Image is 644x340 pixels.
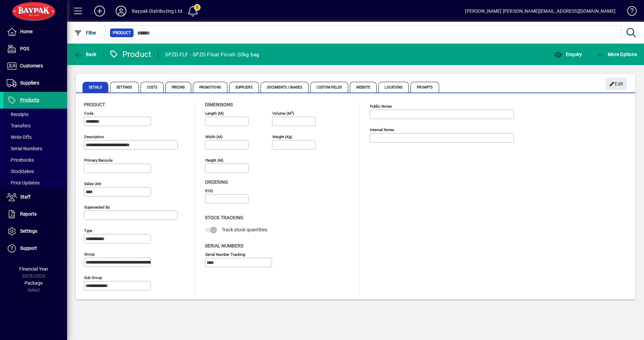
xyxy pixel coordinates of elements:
[272,111,294,116] mat-label: Volume (m )
[132,6,182,16] div: Baypak Distributing Ltd
[110,82,139,93] span: Settings
[3,23,67,40] a: Home
[291,110,293,114] sup: 3
[72,27,98,39] button: Filter
[7,157,34,163] span: Pricebooks
[3,189,67,206] a: Staff
[596,52,637,57] span: More Options
[20,194,31,200] span: Staff
[84,111,94,116] mat-label: Code
[7,146,42,151] span: Serial Numbers
[605,78,627,90] button: Edit
[272,134,292,139] mat-label: Weight (Kg)
[20,46,29,51] span: POS
[83,82,108,93] span: Details
[3,206,67,223] a: Reports
[7,112,29,117] span: Receipts
[3,75,67,92] a: Suppliers
[165,82,191,93] span: Pricing
[20,80,39,86] span: Suppliers
[205,102,233,107] span: Dimensions
[3,143,67,154] a: Serial Numbers
[3,131,67,143] a: Write Offs
[3,223,67,240] a: Settings
[89,5,110,17] button: Add
[205,215,244,220] span: Stock Tracking
[20,97,39,103] span: Products
[3,120,67,131] a: Transfers
[205,252,245,257] mat-label: Serial Number tracking
[20,245,37,251] span: Support
[72,48,98,60] button: Back
[3,166,67,177] a: Stocktakes
[84,252,95,257] mat-label: Group
[205,188,213,193] mat-label: EOQ
[20,211,37,217] span: Reports
[378,82,409,93] span: Locations
[20,228,37,234] span: Settings
[7,134,32,140] span: Write Offs
[3,41,67,57] a: POS
[84,134,104,139] mat-label: Description
[84,275,102,280] mat-label: Sub group
[84,158,113,163] mat-label: Primary barcode
[465,6,615,16] div: [PERSON_NAME] [PERSON_NAME][EMAIL_ADDRESS][DOMAIN_NAME]
[552,48,584,60] button: Enquiry
[19,266,48,272] span: Financial Year
[411,82,439,93] span: Prompts
[310,82,348,93] span: Custom Fields
[74,30,97,36] span: Filter
[205,243,243,248] span: Serial Numbers
[622,1,636,23] a: Knowledge Base
[113,30,131,36] span: Product
[609,78,624,90] span: Edit
[84,205,110,210] mat-label: Superseded by
[3,240,67,257] a: Support
[3,154,67,166] a: Pricebooks
[84,181,101,186] mat-label: Sales unit
[110,5,132,17] button: Profile
[205,179,228,185] span: Ordering
[74,52,97,57] span: Back
[24,280,43,286] span: Package
[3,58,67,74] a: Customers
[84,228,92,233] mat-label: Type
[370,127,394,132] mat-label: Internal Notes
[205,158,223,163] mat-label: Height (m)
[165,49,259,60] div: SPZD.FLF - SPZD Float Finish 20kg bag
[67,48,104,60] app-page-header-button: Back
[370,104,392,109] mat-label: Public Notes
[20,63,43,68] span: Customers
[3,109,67,120] a: Receipts
[205,134,222,139] mat-label: Width (m)
[3,177,67,188] a: Price Updates
[7,169,34,174] span: Stocktakes
[261,82,309,93] span: Documents / Images
[193,82,227,93] span: Promotions
[222,227,267,232] span: Track stock quantities
[350,82,377,93] span: Website
[205,111,224,116] mat-label: Length (m)
[84,102,105,107] span: Product
[7,180,40,185] span: Price Updates
[20,29,33,34] span: Home
[595,48,639,60] button: More Options
[109,49,152,60] div: Product
[141,82,164,93] span: Costs
[229,82,259,93] span: Suppliers
[7,123,31,128] span: Transfers
[554,52,582,57] span: Enquiry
